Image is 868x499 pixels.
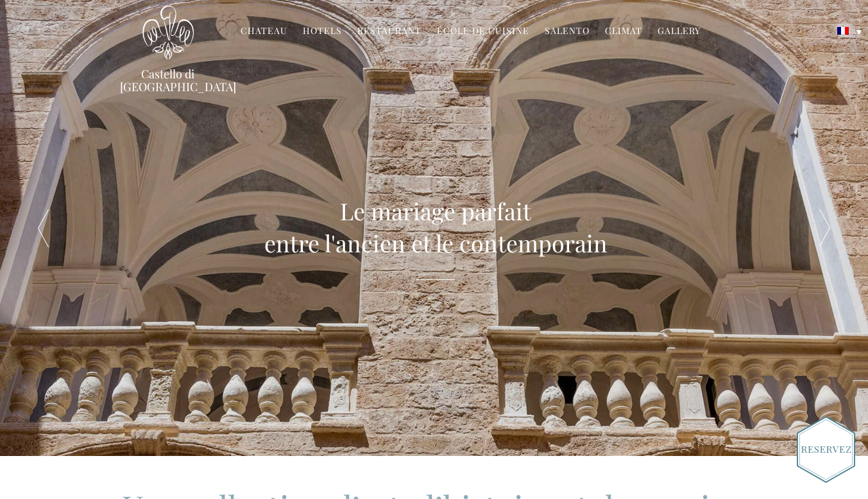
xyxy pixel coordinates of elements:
a: Salento [545,24,590,39]
a: Climat [605,24,642,39]
a: Gallery [658,24,701,39]
a: École de Cuisine [437,24,529,39]
img: Castello di Ugento [142,5,194,60]
h2: Le mariage parfait entre l'ancien et le contemporain [264,195,608,259]
a: Restaurant [357,24,421,39]
img: Français [837,27,849,35]
img: Book_Button_French.png [797,416,855,483]
a: Hotels [303,24,342,39]
a: Castello di [GEOGRAPHIC_DATA] [120,67,216,93]
a: Chateau [241,24,287,39]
